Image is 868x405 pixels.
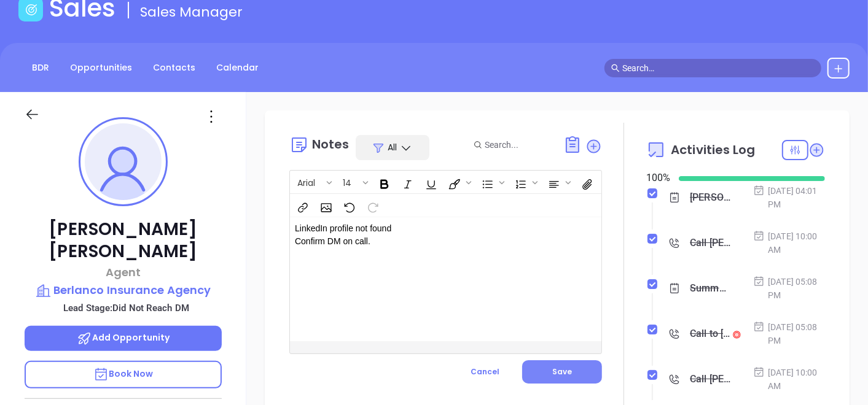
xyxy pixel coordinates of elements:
[372,172,394,193] span: Bold
[93,368,154,380] span: Book Now
[314,195,336,216] span: Insert Image
[753,229,825,256] div: [DATE] 10:00 AM
[753,184,825,211] div: [DATE] 04:01 PM
[690,234,731,252] div: Call [PERSON_NAME] to follow up
[575,172,597,193] span: Insert Files
[77,331,170,344] span: Add Opportunity
[419,172,441,193] span: Underline
[361,195,383,216] span: Redo
[542,172,574,193] span: Align
[291,172,324,193] button: Arial
[291,172,335,193] span: Font family
[671,144,755,156] span: Activities Log
[140,2,243,21] span: Sales Manager
[337,177,358,185] span: 14
[448,360,522,384] button: Cancel
[522,360,602,384] button: Save
[388,141,397,153] span: All
[622,61,815,75] input: Search…
[25,58,57,78] a: BDR
[336,172,371,193] span: Font size
[471,366,499,377] span: Cancel
[337,195,359,216] span: Undo
[396,172,418,193] span: Italic
[25,282,222,299] a: Berlanco Insurance Agency
[611,64,620,72] span: search
[753,366,825,393] div: [DATE] 10:00 AM
[442,172,474,193] span: Fill color or set the text color
[25,264,222,280] p: Agent
[312,138,350,150] div: Notes
[63,58,139,78] a: Opportunities
[31,300,222,316] p: Lead Stage: Did Not Reach DM
[146,58,203,78] a: Contacts
[295,222,574,248] p: LinkedIn profile not found Confirm DM on call.
[753,320,825,347] div: [DATE] 05:08 PM
[475,172,507,193] span: Insert Unordered List
[337,172,361,193] button: 14
[646,171,663,185] div: 100 %
[552,366,572,377] span: Save
[485,138,550,152] input: Search...
[690,279,731,298] div: Summary: The Berlingo Insurance Agency office is closed. Their regular hours are [DATE]-[DATE], 8...
[690,370,731,388] div: Call [PERSON_NAME] to follow up
[690,188,731,207] div: [PERSON_NAME] was replaced by [PERSON_NAME].
[753,275,825,302] div: [DATE] 05:08 PM
[85,123,162,200] img: profile-user
[25,218,222,263] p: [PERSON_NAME] [PERSON_NAME]
[291,177,321,185] span: Arial
[690,325,731,343] div: Call to [PERSON_NAME]
[509,172,541,193] span: Insert Ordered List
[209,58,266,78] a: Calendar
[291,195,313,216] span: Insert link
